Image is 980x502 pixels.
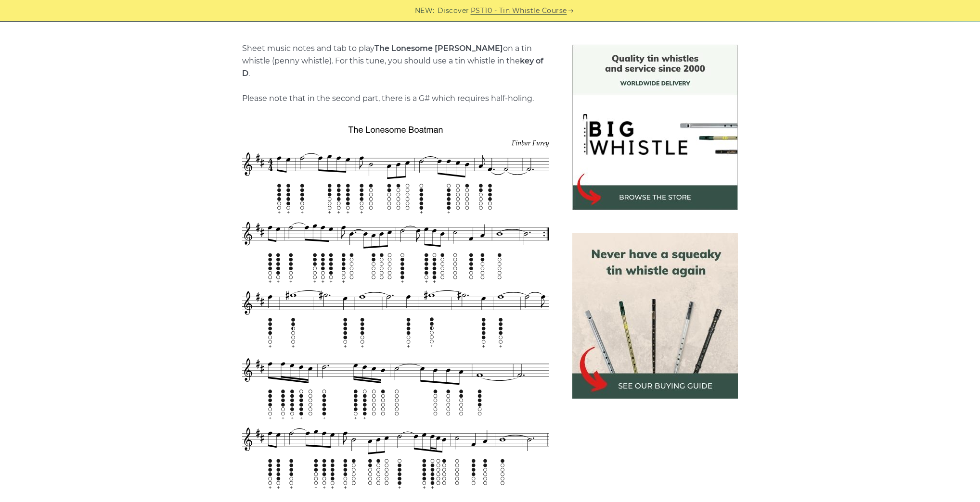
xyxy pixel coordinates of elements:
[471,5,567,16] a: PST10 - Tin Whistle Course
[242,125,549,490] img: Lonesome Boatman Tin Whistle Tab & Sheet Music
[438,5,469,16] span: Discover
[242,42,549,105] p: Sheet music notes and tab to play on a tin whistle (penny whistle). For this tune, you should use...
[572,45,738,210] img: BigWhistle Tin Whistle Store
[374,44,503,53] strong: The Lonesome [PERSON_NAME]
[572,233,738,399] img: tin whistle buying guide
[415,5,435,16] span: NEW:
